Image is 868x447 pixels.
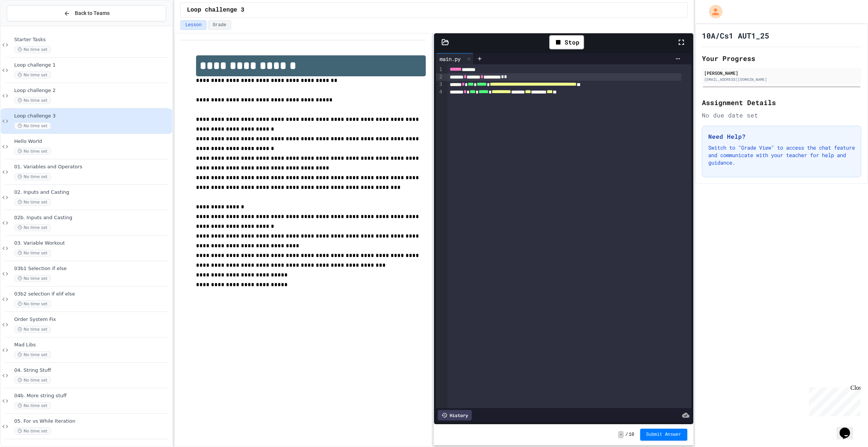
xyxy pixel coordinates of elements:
[702,111,861,120] div: No due date set
[14,316,171,323] span: Order System Fix
[14,138,171,145] span: Hello World
[14,342,171,348] span: Mad Libs
[14,367,171,374] span: 04. String Stuff
[3,3,52,48] div: Chat with us now!Close
[646,432,681,438] span: Submit Answer
[14,37,171,43] span: Starter Tasks
[14,291,171,297] span: 03b2 selection if elif else
[14,164,171,170] span: 01. Variables and Operators
[187,6,244,15] span: Loop challenge 3
[14,351,51,358] span: No time set
[14,393,171,399] span: 04b. More string stuff
[14,215,171,221] span: 02b. Inputs and Casting
[701,3,724,20] div: My Account
[14,240,171,247] span: 03. Variable Workout
[14,199,51,206] span: No time set
[436,73,443,81] div: 2
[625,432,628,438] span: /
[14,189,171,196] span: 02. Inputs and Casting
[14,300,51,307] span: No time set
[14,326,51,333] span: No time set
[14,71,51,79] span: No time set
[618,431,624,438] span: -
[14,88,171,94] span: Loop challenge 2
[708,132,855,141] h3: Need Help?
[640,429,687,441] button: Submit Answer
[208,20,231,30] button: Grade
[14,275,51,282] span: No time set
[14,46,51,53] span: No time set
[14,249,51,257] span: No time set
[436,66,443,73] div: 1
[14,122,51,129] span: No time set
[14,418,171,425] span: 05. For vs While Iteration
[14,428,51,435] span: No time set
[7,5,166,21] button: Back to Teams
[180,20,206,30] button: Lesson
[837,417,861,440] iframe: chat widget
[704,77,859,82] div: [EMAIL_ADDRESS][DOMAIN_NAME]
[75,9,110,17] span: Back to Teams
[14,402,51,409] span: No time set
[14,266,171,272] span: 03b1 Selection if else
[14,377,51,384] span: No time set
[549,35,584,49] div: Stop
[436,55,464,63] div: main.py
[14,224,51,231] span: No time set
[806,385,861,416] iframe: chat widget
[14,62,171,68] span: Loop challenge 1
[14,97,51,104] span: No time set
[704,70,859,76] div: [PERSON_NAME]
[436,88,443,96] div: 4
[708,144,855,166] p: Switch to "Grade View" to access the chat feature and communicate with your teacher for help and ...
[629,432,634,438] span: 10
[702,53,861,64] h2: Your Progress
[14,173,51,180] span: No time set
[436,53,474,64] div: main.py
[436,81,443,88] div: 3
[14,148,51,155] span: No time set
[14,113,171,119] span: Loop challenge 3
[702,97,861,108] h2: Assignment Details
[438,410,472,420] div: History
[702,30,769,41] h1: 10A/Cs1 AUT1_25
